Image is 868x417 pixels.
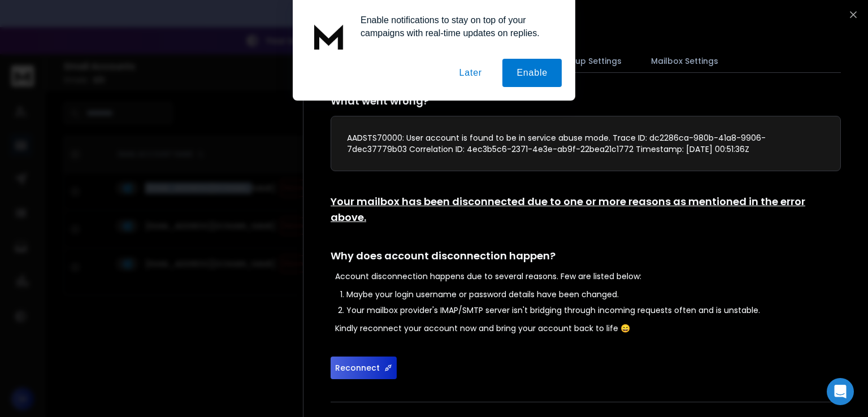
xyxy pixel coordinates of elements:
[346,289,841,300] li: Maybe your login username or password details have been changed.
[331,93,841,109] h1: What went wrong?
[351,14,562,40] div: Enable notifications to stay on top of your campaigns with real-time updates on replies.
[502,59,562,87] button: Enable
[347,132,824,155] p: AADSTS70000: User account is found to be in service abuse mode. Trace ID: dc2286ca-980b-41a8-9906...
[827,378,854,405] div: Open Intercom Messenger
[445,59,496,87] button: Later
[335,323,841,334] p: Kindly reconnect your account now and bring your account back to life 😄
[306,14,351,59] img: notification icon
[346,305,841,316] li: Your mailbox provider's IMAP/SMTP server isn't bridging through incoming requests often and is un...
[335,271,841,282] p: Account disconnection happens due to several reasons. Few are listed below:
[331,248,841,264] h1: Why does account disconnection happen?
[331,194,841,225] h1: Your mailbox has been disconnected due to one or more reasons as mentioned in the error above.
[331,357,397,379] button: Reconnect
